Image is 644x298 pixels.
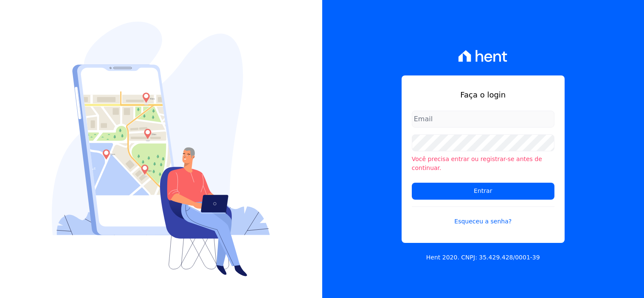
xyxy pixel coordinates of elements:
input: Email [412,111,554,128]
h1: Faça o login [412,89,554,100]
img: Login [52,22,270,276]
p: Hent 2020. CNPJ: 35.429.428/0001-39 [426,253,540,262]
a: Esqueceu a senha? [412,206,554,226]
li: Você precisa entrar ou registrar-se antes de continuar. [412,155,554,173]
input: Entrar [412,183,554,200]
